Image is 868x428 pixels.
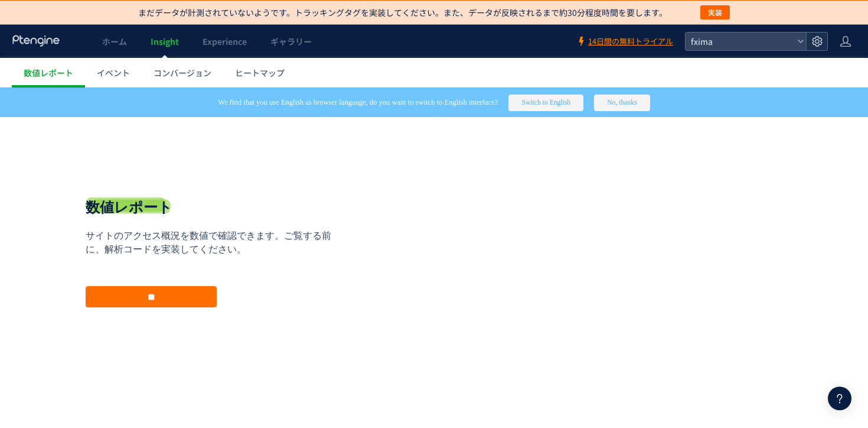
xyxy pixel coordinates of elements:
span: ギャラリー [270,35,312,47]
span: 実装 [708,5,722,20]
span: Insight [151,35,179,47]
span: 14日間の無料トライアル [588,36,673,47]
p: サイトのアクセス概況を数値で確認できます。ご覧する前に、解析コードを実装してください。 [86,142,340,169]
span: 数値レポート [24,67,73,79]
span: ホーム [102,35,127,47]
span: We find that you use English as browser language, do you want to switch to English interface? [218,11,498,19]
p: まだデータが計測されていないようです。トラッキングタグを実装してください。また、データが反映されるまで約30分程度時間を要します。 [138,7,667,18]
button: No, thanks [594,7,650,24]
h1: 数値レポート [86,110,172,130]
button: Switch to English [508,7,583,24]
span: イベント [97,67,130,79]
span: コンバージョン [154,67,211,79]
a: 14日間の無料トライアル [576,36,673,47]
span: ヒートマップ [235,67,285,79]
span: fxima [687,33,792,50]
span: Experience [203,35,247,47]
button: 実装 [700,5,730,20]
